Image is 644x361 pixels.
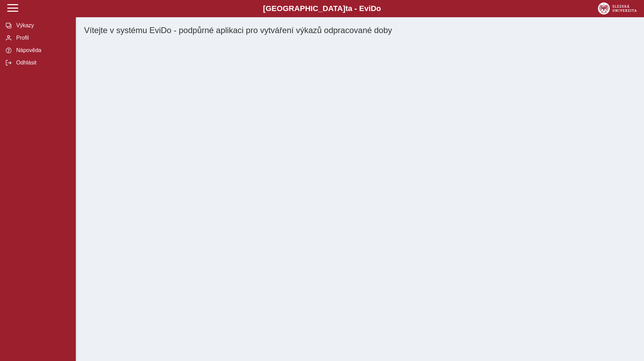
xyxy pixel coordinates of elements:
span: Odhlásit [14,60,70,66]
span: D [371,4,376,13]
b: [GEOGRAPHIC_DATA] a - Evi [21,4,623,13]
span: Výkazy [14,22,70,29]
span: t [345,4,348,13]
span: Nápověda [14,47,70,53]
span: o [376,4,381,13]
span: Profil [14,35,70,41]
h1: Vítejte v systému EviDo - podpůrné aplikaci pro vytváření výkazů odpracované doby [84,26,636,35]
img: logo_web_su.png [598,2,637,14]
